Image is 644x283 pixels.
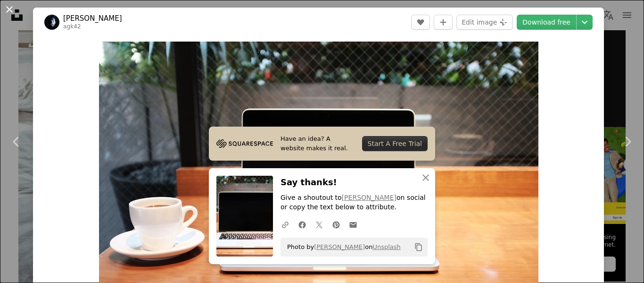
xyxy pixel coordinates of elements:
[577,15,593,30] button: Choose download size
[372,243,400,250] a: Unsplash
[411,15,430,30] button: Like
[63,23,81,30] a: agk42
[282,240,401,255] span: Photo by on
[362,136,428,151] div: Start A Free Trial
[456,15,513,30] button: Edit image
[345,215,362,234] a: Share over email
[434,15,453,30] button: Add to Collection
[294,215,311,234] a: Share on Facebook
[281,134,355,153] span: Have an idea? A website makes it real.
[209,127,435,161] a: Have an idea? A website makes it real.Start A Free Trial
[328,215,345,234] a: Share on Pinterest
[216,137,273,151] img: file-1705255347840-230a6ab5bca9image
[314,243,365,250] a: [PERSON_NAME]
[63,14,122,23] a: [PERSON_NAME]
[281,176,428,189] h3: Say thanks!
[411,239,427,255] button: Copy to clipboard
[611,96,644,187] a: Next
[281,193,428,212] p: Give a shoutout to on social or copy the text below to attribute.
[342,194,396,201] a: [PERSON_NAME]
[44,15,59,30] img: Go to Alex Knight's profile
[517,15,576,30] a: Download free
[311,215,328,234] a: Share on Twitter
